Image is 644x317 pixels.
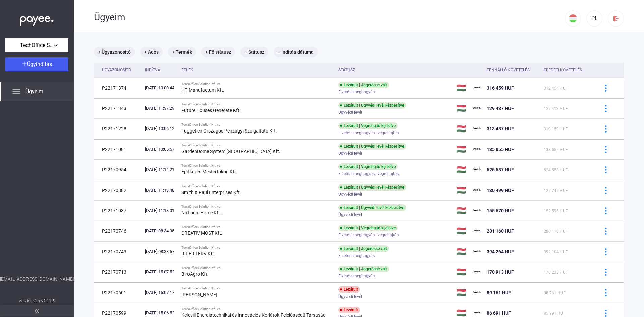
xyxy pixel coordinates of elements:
[338,307,360,313] div: Lezárult
[145,248,176,255] div: [DATE] 08:33:57
[181,266,333,270] div: TechOffice Solution Kft. vs
[181,169,237,174] strong: Építkezés Mesterfokon Kft.
[181,205,333,209] div: TechOffice Solution Kft. vs
[453,180,470,200] td: 🇭🇺
[487,147,514,152] span: 135 855 HUF
[181,66,333,74] div: Felek
[544,106,568,111] span: 127 413 HUF
[338,143,406,150] div: Lezárult | Ügyvédi levél kézbesítve
[102,66,131,74] div: Ügyazonosító
[453,98,470,118] td: 🇭🇺
[487,269,514,275] span: 170 913 HUF
[94,201,142,221] td: P22171037
[181,164,333,168] div: TechOffice Solution Kft. vs
[602,207,609,214] img: more-blue
[145,187,176,194] div: [DATE] 11:13:48
[338,184,406,191] div: Lezárult | Ügyvédi levél kézbesítve
[453,119,470,139] td: 🇭🇺
[453,78,470,98] td: 🇭🇺
[473,104,481,112] img: payee-logo
[602,310,609,317] img: more-blue
[473,145,481,153] img: payee-logo
[338,102,406,109] div: Lezárult | Ügyvédi levél kézbesítve
[487,208,514,213] span: 155 670 HUF
[20,41,54,49] span: TechOffice Solution Kft.
[487,66,538,74] div: Fennálló követelés
[487,188,514,193] span: 130 499 HUF
[102,66,140,74] div: Ügyazonosító
[544,229,568,234] span: 280 116 HUF
[41,299,55,303] strong: v2.11.5
[338,108,362,116] span: Ügyvédi levél
[473,268,481,276] img: payee-logo
[602,85,609,92] img: more-blue
[453,221,470,241] td: 🇭🇺
[181,251,215,256] strong: R-FER TERV Kft.
[12,88,20,96] img: list.svg
[181,246,333,250] div: TechOffice Solution Kft. vs
[338,272,375,280] span: Fizetési meghagyás
[240,47,268,57] mat-chip: + Státusz
[338,252,375,260] span: Fizetési meghagyás
[544,168,568,172] span: 524 558 HUF
[181,87,224,93] strong: HT Manufactum Kft.
[145,166,176,173] div: [DATE] 11:14:21
[181,149,280,154] strong: GardenDome System [GEOGRAPHIC_DATA] Kft.
[94,78,142,98] td: P22171374
[338,286,360,293] div: Lezárult
[544,290,566,295] span: 88 761 HUF
[602,105,609,112] img: more-blue
[473,125,481,133] img: payee-logo
[544,250,568,254] span: 392 104 HUF
[94,282,142,303] td: P22170601
[599,204,613,218] button: more-blue
[602,187,609,194] img: more-blue
[487,167,514,172] span: 525 587 HUF
[145,66,160,74] div: Indítva
[565,10,581,27] button: HU
[544,270,568,275] span: 170 233 HUF
[35,309,39,313] img: arrow-double-left-grey.svg
[338,122,398,129] div: Lezárult | Végrehajtó kijelölve
[544,66,590,74] div: Eredeti követelés
[544,311,566,316] span: 85 991 HUF
[94,180,142,200] td: P22170882
[338,225,398,231] div: Lezárult | Végrehajtó kijelölve
[181,210,221,215] strong: National Home Kft.
[201,47,235,57] mat-chip: + Fő státusz
[487,249,514,254] span: 394 264 HUF
[140,47,163,57] mat-chip: + Adós
[94,242,142,262] td: P22170743
[181,123,333,127] div: TechOffice Solution Kft. vs
[487,85,514,91] span: 316 459 HUF
[181,66,193,74] div: Felek
[181,82,333,86] div: TechOffice Solution Kft. vs
[94,98,142,118] td: P22171343
[145,228,176,234] div: [DATE] 08:34:35
[181,286,333,290] div: TechOffice Solution Kft. vs
[599,142,613,156] button: more-blue
[145,146,176,153] div: [DATE] 10:05:57
[145,66,176,74] div: Indítva
[145,269,176,275] div: [DATE] 15:07:52
[487,310,511,316] span: 86 691 HUF
[181,292,217,297] strong: [PERSON_NAME]
[608,10,624,27] button: logout-red
[94,139,142,159] td: P22171081
[145,310,176,316] div: [DATE] 15:06:52
[602,248,609,255] img: more-blue
[453,201,470,221] td: 🇭🇺
[94,119,142,139] td: P22171228
[589,14,600,22] div: PL
[338,190,362,198] span: Ügyvédi levél
[181,190,241,195] strong: Smith & Paul Enterprises Kft.
[94,262,142,282] td: P22170713
[338,170,399,178] span: Fizetési meghagyás - végrehajtás
[599,224,613,238] button: more-blue
[338,211,362,219] span: Ügyvédi levél
[473,186,481,194] img: payee-logo
[544,209,568,213] span: 152 596 HUF
[145,125,176,132] div: [DATE] 10:06:12
[544,86,568,91] span: 312 454 HUF
[22,61,27,66] img: plus-white.svg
